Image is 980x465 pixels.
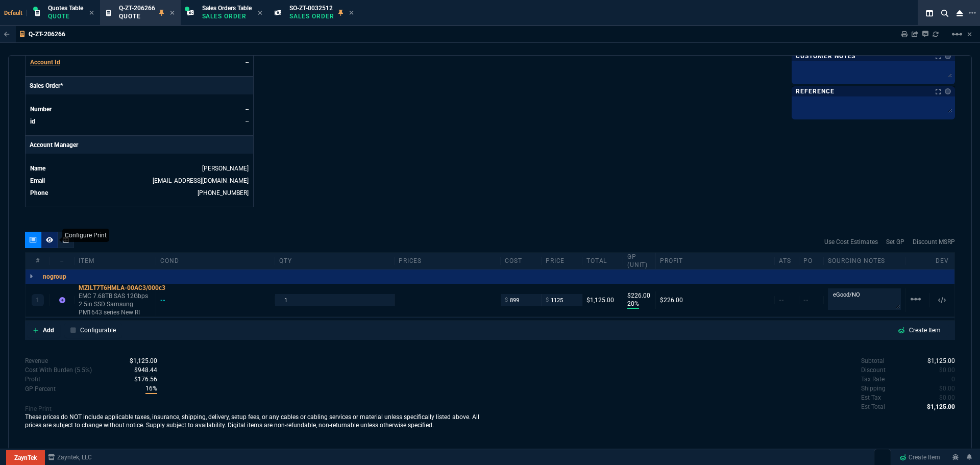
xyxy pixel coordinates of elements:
[30,59,60,66] span: Account Id
[30,118,35,125] span: id
[26,77,253,94] p: Sales Order*
[349,9,354,17] nx-icon: Close Tab
[289,5,333,12] span: SO-ZT-0032512
[119,12,155,20] p: Quote
[75,257,156,265] div: Item
[861,393,881,402] p: undefined
[202,5,252,12] span: Sales Orders Table
[799,257,824,265] div: PO
[79,292,152,316] p: EMC 7.68TB SAS 12Gbps 2.5in SSD Samsung PM1643 series New RI
[30,177,45,184] span: Email
[198,189,249,197] a: 469-609-4841
[942,375,955,384] p: spec.value
[202,12,252,20] p: Sales Order
[969,8,976,18] nx-icon: Open New Tab
[824,237,878,247] a: Use Cost Estimates
[660,296,770,304] div: $226.00
[25,384,56,394] p: With Burden (5.5%)
[43,326,54,335] p: Add
[30,106,52,113] span: Number
[30,116,249,127] tr: undefined
[861,402,885,411] p: undefined
[258,9,262,17] nx-icon: Close Tab
[30,176,249,186] tr: undefined
[246,59,249,66] a: --
[145,384,157,394] span: With Burden (5.5%)
[930,393,955,402] p: spec.value
[656,257,775,265] div: Profit
[30,189,48,197] span: Phone
[153,177,249,184] a: [EMAIL_ADDRESS][DOMAIN_NAME]
[918,356,955,365] p: spec.value
[160,296,175,304] div: --
[30,188,249,198] tr: undefined
[134,376,157,383] span: With Burden (5.5%)
[861,356,885,365] p: undefined
[25,365,92,375] p: Cost With Burden (5.5%)
[25,375,40,384] p: With Burden (5.5%)
[775,257,799,265] div: ATS
[505,296,508,304] span: $
[796,52,855,60] p: Customer Notes
[930,384,955,393] p: spec.value
[289,12,334,20] p: Sales Order
[48,12,83,20] p: Quote
[913,237,955,247] a: Discount MSRP
[29,30,65,38] p: Q-ZT-206266
[890,324,949,337] a: Create Item
[25,413,490,429] p: These prices do NOT include applicable taxes, insurance, shipping, delivery, setup fees, or any c...
[910,293,922,305] mat-icon: Example home icon
[939,366,955,374] span: 0
[951,376,955,383] span: 0
[45,453,95,462] a: msbcCompanyName
[246,106,249,113] a: --
[30,57,249,67] tr: undefined
[546,296,549,304] span: $
[952,7,967,19] nx-icon: Close Workbench
[542,257,582,265] div: price
[30,163,249,174] tr: undefined
[275,257,394,265] div: qty
[967,30,972,38] a: Hide Workbench
[170,9,175,17] nx-icon: Close Tab
[48,5,83,12] span: Quotes Table
[779,297,784,304] span: --
[25,356,48,365] p: Revenue
[36,296,39,304] p: 1
[79,284,152,292] div: MZILT7T6HMLA-00AC3/000c3
[586,296,619,304] div: $1,125.00
[627,291,651,300] p: $226.00
[4,31,10,38] nx-icon: Back to Table
[939,394,955,401] span: 0
[861,384,886,393] p: undefined
[30,104,249,114] tr: undefined
[922,7,937,19] nx-icon: Split Panels
[627,300,639,309] p: 20%
[951,28,963,40] mat-icon: Example home icon
[120,356,157,365] p: spec.value
[59,297,65,304] nx-icon: Item not found in Business Central. The quote is still valid.
[130,357,157,364] span: Revenue
[80,326,116,335] p: Configurable
[246,118,249,125] a: --
[156,257,275,265] div: cond
[125,375,157,384] p: spec.value
[796,87,835,95] p: Reference
[861,365,886,375] p: undefined
[582,257,623,265] div: Total
[43,273,66,281] p: nogroup
[4,10,27,16] span: Default
[930,365,955,375] p: spec.value
[30,165,45,172] span: Name
[803,297,808,304] span: --
[927,403,955,410] span: 1125
[937,7,952,19] nx-icon: Search
[89,9,94,17] nx-icon: Close Tab
[134,366,157,374] span: Cost With Burden (5.5%)
[861,375,885,384] p: undefined
[939,385,955,392] span: 0
[918,402,955,411] p: spec.value
[623,253,656,269] div: GP (unit)
[26,136,253,154] p: Account Manager
[119,5,155,12] span: Q-ZT-206266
